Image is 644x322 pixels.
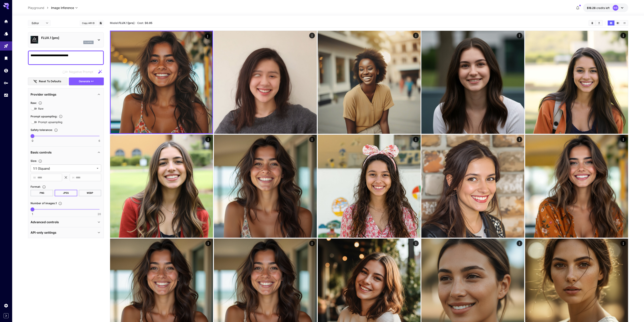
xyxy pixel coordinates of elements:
[318,135,421,238] img: Z
[4,313,9,318] button: Expand sidebar
[4,44,8,48] div: Playground
[608,21,614,25] button: Show media in grid view
[205,33,210,39] div: Actions
[596,21,602,25] button: Download All
[31,202,57,205] span: Number of images : 1
[413,33,419,38] div: Actions
[621,21,628,25] button: Show media in list view
[4,68,8,73] div: Wallet
[615,21,621,25] button: Show media in video view
[110,135,213,238] img: 2Q==
[613,5,618,11] div: WB
[318,31,421,134] img: Z
[620,137,626,142] div: Actions
[31,230,56,235] p: API-only settings
[111,31,212,133] img: Z
[61,69,96,74] span: Negative prompts are not compatible with the selected model.
[31,218,101,227] div: Advanced controls
[214,135,317,238] img: 9k=
[31,90,101,99] div: Provider settings
[31,34,101,46] div: FLUX.1 [pro]fluxpro
[4,31,8,36] div: Models
[69,70,93,74] span: Negative Prompt
[596,6,610,9] span: credits left
[69,78,104,85] button: Generate
[4,81,8,85] div: API Keys
[413,137,419,142] div: Actions
[4,56,8,61] div: Library
[80,20,97,26] button: Copy AIR ID
[38,107,43,111] span: Raw
[517,33,522,38] div: Actions
[79,79,90,84] span: Generate
[28,6,44,10] a: Playground
[525,135,628,238] img: 2Q==
[84,41,92,44] p: fluxpro
[32,212,33,216] span: 1
[53,128,59,132] button: Controls the tolerance level for input and output content moderation. Lower values apply stricter...
[587,6,596,9] span: $18.28
[205,241,211,246] div: Actions
[119,21,134,25] b: FLUX.1 [pro]
[110,21,134,25] span: Model:
[57,202,64,205] button: Specify how many images to generate in a single request. Each image generation will be charged se...
[205,137,211,142] div: Actions
[214,31,317,134] img: 9k=
[51,6,74,10] span: Image Inference
[79,190,101,196] button: WEBP
[589,20,603,26] div: Clear AllDownload All
[28,78,67,85] button: Reset to defaults
[4,303,8,308] div: Settings
[4,93,8,98] div: Usage
[146,21,152,25] b: 0.05
[309,33,315,38] div: Actions
[99,139,100,143] span: 6
[31,185,41,188] span: Format :
[31,159,37,162] span: Size :
[413,241,419,246] div: Actions
[32,139,33,143] span: 0
[31,101,37,104] span: Raw :
[98,212,101,216] span: 20
[620,241,626,246] div: Actions
[309,241,315,246] div: Actions
[525,31,628,134] img: 2Q==
[309,137,315,142] div: Actions
[41,36,94,40] p: FLUX.1 [pro]
[31,220,59,224] p: Advanced controls
[135,21,136,25] p: ·
[38,120,62,124] span: Prompt upsampling
[137,21,152,25] span: Cost: $
[31,190,53,196] button: PNG
[72,175,74,180] span: H
[587,6,610,10] div: $18.27653
[55,190,77,196] button: JPEG
[589,21,596,25] button: Clear All
[28,6,51,10] nav: breadcrumb
[32,21,43,25] span: Editor
[421,31,524,134] img: Z
[41,185,47,189] button: Choose the file format for the output image.
[607,20,628,26] div: Show media in grid viewShow media in video viewShow media in list view
[37,159,44,163] button: Adjust the dimensions of the generated image by specifying its width and height in pixels, or sel...
[33,175,36,180] span: W
[37,101,44,105] button: Controls the level of post-processing applied to generated images.
[4,19,8,24] div: Home
[31,148,101,157] div: Basic controls
[31,150,52,155] p: Basic controls
[620,33,626,38] div: Actions
[57,115,64,118] button: Enables automatic enhancement and expansion of the input prompt to improve generation quality and...
[31,92,56,97] p: Provider settings
[517,137,522,142] div: Actions
[421,135,524,238] img: Z
[31,228,101,237] div: API-only settings
[517,241,522,246] div: Actions
[31,128,53,131] span: Safety tolerance :
[583,3,628,12] button: $18.27653WB
[31,115,57,118] span: Prompt upsampling :
[99,21,102,25] button: Add to library
[33,166,95,171] span: 1:1 (Square)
